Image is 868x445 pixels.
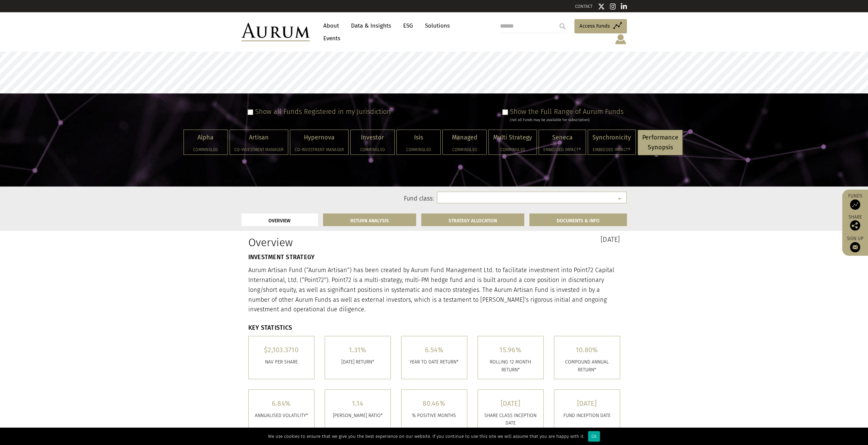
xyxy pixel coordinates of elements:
input: Submit [556,19,569,33]
p: Alpha [188,133,223,143]
h5: 10.80% [559,346,615,353]
label: Fund class: [307,194,434,203]
h5: 6.84% [254,400,309,407]
span: Access Funds [579,22,610,30]
h5: Embedded Impact® [543,148,581,152]
p: Aurum Artisan Fund (“Aurum Artisan”) has been created by Aurum Fund Management Ltd. to facilitate... [248,265,620,314]
strong: INVESTMENT STRATEGY [248,253,315,261]
label: Show all Funds Registered in my Jurisdiction [255,107,391,116]
img: Access Funds [850,199,860,210]
h5: 15.96% [483,346,538,353]
h5: 80.46% [407,400,462,407]
p: [DATE] RETURN* [330,358,385,366]
h5: Commingled [188,148,223,152]
a: Funds [845,193,865,210]
h5: 1.31% [330,346,385,353]
h5: Commingled [493,148,532,152]
img: account-icon.svg [614,33,627,45]
img: Linkedin icon [621,3,627,10]
h5: Co-investment Manager [295,148,344,152]
h5: Commingled [401,148,436,152]
p: COMPOUND ANNUAL RETURN* [559,358,615,374]
h3: [DATE] [439,236,620,243]
p: Multi Strategy [493,133,532,143]
p: YEAR TO DATE RETURN* [407,358,462,366]
div: (not all Funds may be available for subscription) [510,117,623,123]
h5: 6.54% [407,346,462,353]
h5: Co-investment Manager [234,148,283,152]
img: Share this post [850,220,860,231]
div: Share [845,215,865,231]
a: About [320,19,342,32]
div: Ok [588,431,600,442]
p: ANNUALISED VOLATILITY* [254,412,309,419]
p: SHARE CLASS INCEPTION DATE [483,412,538,427]
p: Investor [355,133,390,143]
p: Performance Synopsis [642,133,678,152]
h1: Overview [248,236,429,249]
p: Hypernova [295,133,344,143]
label: Show the Full Range of Aurum Funds [510,107,623,116]
p: [PERSON_NAME] RATIO* [330,412,385,419]
p: Nav per share [254,358,309,366]
h5: $2,103.3710 [254,346,309,353]
a: Events [320,32,340,45]
p: Synchronicity [592,133,631,143]
p: Artisan [234,133,283,143]
strong: KEY STATISTICS [248,324,292,331]
img: Instagram icon [610,3,616,10]
a: ESG [400,19,416,32]
p: Managed [447,133,482,143]
a: Sign up [845,236,865,252]
img: Aurum [241,23,310,41]
h5: 1.14 [330,400,385,407]
h5: Commingled [355,148,390,152]
p: Seneca [543,133,581,143]
p: Isis [401,133,436,143]
p: FUND INCEPTION DATE [559,412,615,419]
a: Access Funds [574,19,627,33]
h5: Embedded Impact® [592,148,631,152]
a: CONTACT [575,4,593,9]
p: ROLLING 12 MONTH RETURN* [483,358,538,374]
img: Twitter icon [598,3,605,10]
p: % POSITIVE MONTHS [407,412,462,419]
a: Solutions [422,19,453,32]
h5: [DATE] [483,400,538,407]
h5: Commingled [447,148,482,152]
h5: [DATE] [559,400,615,407]
a: STRATEGY ALLOCATION [421,213,524,226]
a: Data & Insights [348,19,395,32]
img: Sign up to our newsletter [850,242,860,252]
a: RETURN ANALYSIS [323,213,416,226]
a: DOCUMENTS & INFO [529,213,627,226]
